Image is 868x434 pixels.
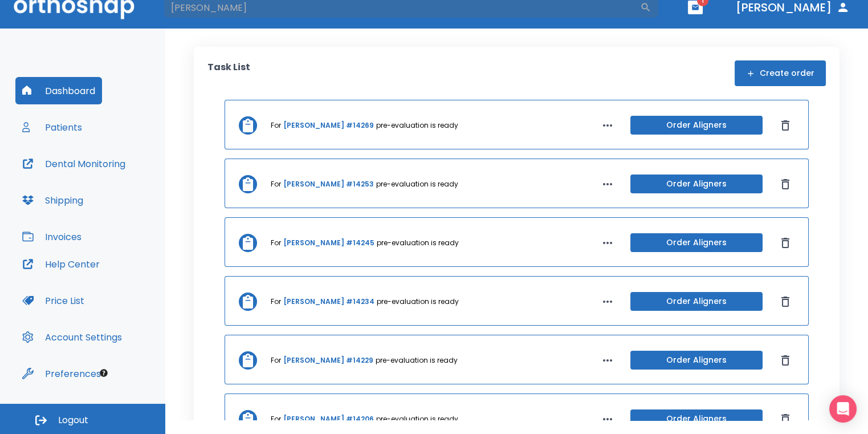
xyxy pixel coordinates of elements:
[630,175,763,193] button: Order Aligners
[283,120,374,131] a: [PERSON_NAME] #14269
[271,414,281,424] p: For
[271,238,281,248] p: For
[15,360,108,387] button: Preferences
[15,250,107,278] button: Help Center
[283,179,374,189] a: [PERSON_NAME] #14253
[735,60,826,86] button: Create order
[15,186,90,214] button: Shipping
[630,233,763,252] button: Order Aligners
[271,179,281,189] p: For
[630,116,763,135] button: Order Aligners
[376,179,458,189] p: pre-evaluation is ready
[271,120,281,131] p: For
[99,368,109,378] div: Tooltip anchor
[15,113,89,141] button: Patients
[15,323,129,351] button: Account Settings
[630,351,763,370] button: Order Aligners
[376,414,458,424] p: pre-evaluation is ready
[630,292,763,311] button: Order Aligners
[283,414,374,424] a: [PERSON_NAME] #14206
[271,355,281,366] p: For
[776,175,794,193] button: Dismiss
[829,395,857,423] div: Open Intercom Messenger
[376,120,458,131] p: pre-evaluation is ready
[58,414,88,427] span: Logout
[776,351,794,370] button: Dismiss
[776,410,794,428] button: Dismiss
[207,60,250,86] p: Task List
[271,297,281,307] p: For
[776,234,794,252] button: Dismiss
[377,238,459,248] p: pre-evaluation is ready
[776,116,794,135] button: Dismiss
[283,238,374,248] a: [PERSON_NAME] #14245
[377,297,459,307] p: pre-evaluation is ready
[15,77,102,104] button: Dashboard
[283,355,373,366] a: [PERSON_NAME] #14229
[630,409,763,428] button: Order Aligners
[776,293,794,311] button: Dismiss
[15,223,88,250] button: Invoices
[283,297,374,307] a: [PERSON_NAME] #14234
[15,287,91,314] button: Price List
[376,355,458,366] p: pre-evaluation is ready
[15,150,132,177] button: Dental Monitoring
